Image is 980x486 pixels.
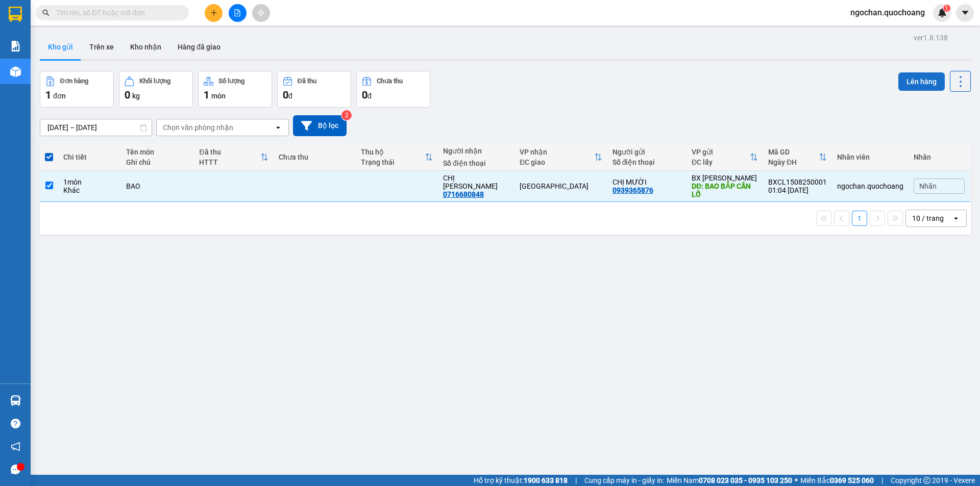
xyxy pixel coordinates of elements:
[277,71,351,108] button: Đã thu0đ
[768,158,819,166] div: Ngày ĐH
[139,78,170,85] div: Khối lượng
[10,395,21,406] img: warehouse-icon
[252,4,270,22] button: aim
[952,214,960,222] svg: open
[692,174,758,182] div: BX [PERSON_NAME]
[126,158,189,166] div: Ghi chú
[11,442,20,451] span: notification
[692,182,758,198] div: DĐ: BAO BẮP CẦN LỐ
[575,475,577,486] span: |
[53,92,66,100] span: đơn
[768,186,827,194] div: 01:04 [DATE]
[919,182,937,190] span: Nhãn
[288,92,292,100] span: đ
[234,9,241,16] span: file-add
[443,190,484,198] div: 0716680848
[514,144,607,171] th: Toggle SortBy
[443,147,509,155] div: Người nhận
[293,115,347,136] button: Bộ lọc
[279,153,351,161] div: Chưa thu
[40,35,81,59] button: Kho gửi
[367,92,372,100] span: đ
[474,475,568,486] span: Hỗ trợ kỹ thuật:
[377,78,403,85] div: Chưa thu
[210,9,217,16] span: plus
[11,465,20,474] span: message
[956,4,974,22] button: caret-down
[9,7,22,22] img: logo-vxr
[362,89,367,101] span: 0
[912,213,944,223] div: 10 / trang
[361,158,425,166] div: Trạng thái
[194,144,273,171] th: Toggle SortBy
[923,477,930,484] span: copyright
[842,6,933,19] span: ngochan.quochoang
[356,144,438,171] th: Toggle SortBy
[692,158,750,166] div: ĐC lấy
[169,35,229,59] button: Hàng đã giao
[126,182,189,190] div: BAO
[63,178,116,186] div: 1 món
[40,119,152,136] input: Select a date range.
[524,476,568,484] strong: 1900 633 818
[612,148,681,156] div: Người gửi
[612,186,653,194] div: 0939365876
[768,148,819,156] div: Mã GD
[298,78,316,85] div: Đã thu
[881,475,883,486] span: |
[198,71,272,108] button: Số lượng1món
[283,89,288,101] span: 0
[11,419,20,428] span: question-circle
[612,158,681,166] div: Số điện thoại
[520,158,594,166] div: ĐC giao
[943,5,950,12] sup: 1
[132,92,140,100] span: kg
[40,71,114,108] button: Đơn hàng1đơn
[612,178,681,186] div: CHỊ MƯỜI
[63,153,116,161] div: Chi tiết
[119,71,193,108] button: Khối lượng0kg
[961,8,970,17] span: caret-down
[163,122,233,133] div: Chọn văn phòng nhận
[584,475,664,486] span: Cung cấp máy in - giấy in:
[945,5,948,12] span: 1
[205,4,223,22] button: plus
[667,475,792,486] span: Miền Nam
[125,89,130,101] span: 0
[45,89,51,101] span: 1
[800,475,874,486] span: Miền Bắc
[199,148,260,156] div: Đã thu
[520,182,602,190] div: [GEOGRAPHIC_DATA]
[42,9,50,16] span: search
[837,153,903,161] div: Nhân viên
[81,35,122,59] button: Trên xe
[520,148,594,156] div: VP nhận
[60,78,88,85] div: Đơn hàng
[443,159,509,167] div: Số điện thoại
[218,78,244,85] div: Số lượng
[443,174,509,190] div: CHỊ HƯƠNG
[763,144,832,171] th: Toggle SortBy
[361,148,425,156] div: Thu hộ
[830,476,874,484] strong: 0369 525 060
[699,476,792,484] strong: 0708 023 035 - 0935 103 250
[56,7,177,18] input: Tìm tên, số ĐT hoặc mã đơn
[341,110,352,120] sup: 2
[914,153,965,161] div: Nhãn
[692,148,750,156] div: VP gửi
[199,158,260,166] div: HTTT
[126,148,189,156] div: Tên món
[837,182,903,190] div: ngochan.quochoang
[10,41,21,52] img: solution-icon
[122,35,169,59] button: Kho nhận
[63,186,116,194] div: Khác
[229,4,247,22] button: file-add
[914,32,948,43] div: ver 1.8.138
[795,478,798,482] span: ⚪️
[10,66,21,77] img: warehouse-icon
[274,123,282,132] svg: open
[768,178,827,186] div: BXCL1508250001
[898,72,945,91] button: Lên hàng
[852,211,867,226] button: 1
[356,71,430,108] button: Chưa thu0đ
